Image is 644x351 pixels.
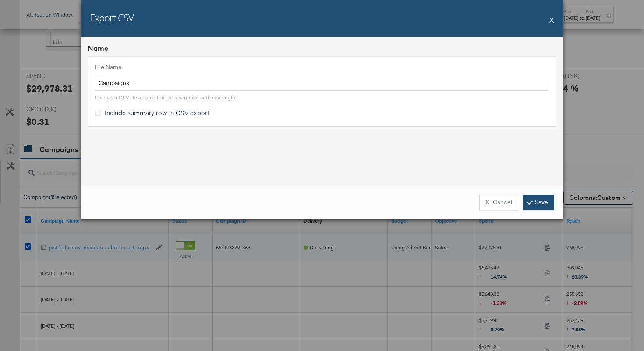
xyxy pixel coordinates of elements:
div: Name [88,43,556,53]
h2: Export CSV [90,11,134,24]
a: Save [523,195,554,210]
label: File Name [95,63,549,71]
strong: X [485,198,489,206]
span: Include summary row in CSV export [105,108,209,117]
button: XCancel [479,195,518,210]
div: Give your CSV file a name that is descriptive and meaningful. [95,94,237,101]
button: X [549,11,554,28]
